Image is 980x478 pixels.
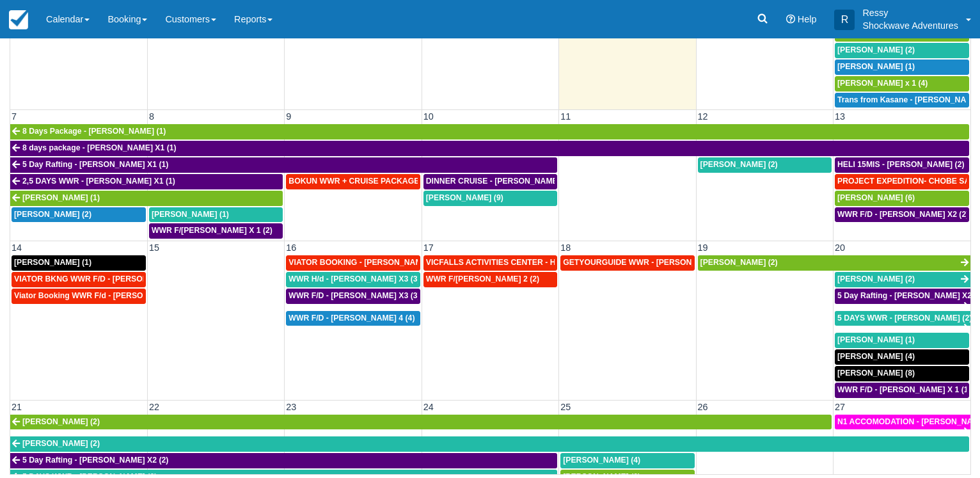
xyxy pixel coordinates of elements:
a: DINNER CRUISE - [PERSON_NAME] X 1 (1) [423,174,557,189]
a: [PERSON_NAME] (2) [10,436,969,452]
a: HELI 15MIS - [PERSON_NAME] (2) [835,157,969,173]
a: Viator Booking WWR F/d - [PERSON_NAME] X 1 (1) [12,289,146,304]
p: Shockwave Adventures [862,19,958,32]
a: [PERSON_NAME] x 1 (4) [835,76,969,92]
a: 5 Day Rafting - [PERSON_NAME] X1 (1) [10,157,557,173]
span: [PERSON_NAME] (2) [22,417,100,426]
a: [PERSON_NAME] (2) [12,207,146,223]
span: [PERSON_NAME] (2) [700,258,778,267]
span: 9 [285,111,292,122]
span: 13 [834,111,846,122]
a: [PERSON_NAME] (4) [835,349,969,365]
span: 23 [285,402,297,412]
a: [PERSON_NAME] (8) [835,366,969,381]
span: [PERSON_NAME] (8) [837,369,915,378]
a: 5 DAYS WWR - [PERSON_NAME] (2) [835,311,970,326]
span: 11 [559,111,572,122]
span: [PERSON_NAME] (1) [837,62,915,71]
a: 5 Day Rafting - [PERSON_NAME] X2 (2) [10,453,557,468]
span: VIATOR BOOKING - [PERSON_NAME] X 4 (4) [288,258,455,267]
a: VIATOR BOOKING - [PERSON_NAME] X 4 (4) [286,255,420,271]
a: WWR F/D - [PERSON_NAME] X2 (2) [835,207,969,223]
span: 25 [559,402,572,412]
span: 16 [285,243,297,253]
span: 2,5 DAYS WWR - [PERSON_NAME] X1 (1) [22,177,175,186]
a: 2,5 DAYS WWR - [PERSON_NAME] X1 (1) [10,174,283,189]
span: 5 Day Rafting - [PERSON_NAME] X2 (2) [22,456,168,465]
a: [PERSON_NAME] (9) [423,191,557,206]
a: BOKUN WWR + CRUISE PACKAGE - [PERSON_NAME] South X 2 (2) [286,174,420,189]
span: Help [798,14,817,24]
span: VIATOR BKNG WWR F/D - [PERSON_NAME] X 1 (1) [14,275,204,283]
a: WWR F/D - [PERSON_NAME] 4 (4) [286,311,420,326]
a: [PERSON_NAME] (1) [10,191,283,206]
span: BOKUN WWR + CRUISE PACKAGE - [PERSON_NAME] South X 2 (2) [288,177,542,186]
span: [PERSON_NAME] (1) [22,193,100,202]
a: PROJECT EXPEDITION- CHOBE SAFARI - [GEOGRAPHIC_DATA][PERSON_NAME] 2 (2) [835,174,969,189]
a: [PERSON_NAME] (2) [835,43,969,58]
span: [PERSON_NAME] (2) [837,275,915,283]
span: GETYOURGUIDE WWR - [PERSON_NAME] X 9 (9) [563,258,747,267]
a: VICFALLS ACTIVITIES CENTER - HELICOPTER -[PERSON_NAME] X 4 (4) [423,255,557,271]
span: WWR F/D - [PERSON_NAME] 4 (4) [288,314,415,323]
span: 5 DAYS WWR - [PERSON_NAME] (2) [837,314,972,323]
span: [PERSON_NAME] (6) [837,193,915,202]
span: [PERSON_NAME] (2) [14,210,91,219]
span: [PERSON_NAME] (4) [563,456,640,465]
span: 8 days package - [PERSON_NAME] X1 (1) [22,143,177,152]
span: 20 [834,243,846,253]
div: R [834,10,855,30]
a: WWR H/d - [PERSON_NAME] X3 (3) [286,272,420,287]
span: 26 [697,402,709,412]
span: 10 [422,111,435,122]
a: Trans from Kasane - [PERSON_NAME] X4 (4) [835,93,969,108]
a: 5 Day Rafting - [PERSON_NAME] X2 (2) [835,289,970,304]
a: [PERSON_NAME] (6) [835,191,969,206]
a: WWR F/D - [PERSON_NAME] X 1 (1) [835,383,969,398]
span: 21 [10,402,23,412]
span: [PERSON_NAME] (1) [14,258,91,267]
a: [PERSON_NAME] (2) [698,255,970,271]
span: WWR F/[PERSON_NAME] 2 (2) [426,275,539,283]
a: GETYOURGUIDE WWR - [PERSON_NAME] X 9 (9) [560,255,694,271]
a: [PERSON_NAME] (1) [835,60,969,75]
span: WWR F/D - [PERSON_NAME] X3 (3) [288,291,420,300]
a: [PERSON_NAME] (2) [10,415,832,430]
span: [PERSON_NAME] x 1 (4) [837,79,928,88]
a: WWR F/[PERSON_NAME] X 1 (2) [149,223,283,239]
span: 15 [148,243,161,253]
span: [PERSON_NAME] (9) [426,193,503,202]
i: Help [786,15,795,24]
span: WWR F/D - [PERSON_NAME] X 1 (1) [837,385,971,394]
span: 18 [559,243,572,253]
a: 8 Days Package - [PERSON_NAME] (1) [10,124,969,139]
span: WWR F/[PERSON_NAME] X 1 (2) [152,226,273,235]
span: 19 [697,243,709,253]
span: [PERSON_NAME] (1) [152,210,229,219]
a: VIATOR BKNG WWR F/D - [PERSON_NAME] X 1 (1) [12,272,146,287]
a: WWR F/[PERSON_NAME] 2 (2) [423,272,557,287]
span: Viator Booking WWR F/d - [PERSON_NAME] X 1 (1) [14,291,204,300]
span: [PERSON_NAME] (2) [700,160,778,169]
span: 17 [422,243,435,253]
a: [PERSON_NAME] (2) [835,272,970,287]
span: [PERSON_NAME] (4) [837,352,915,361]
a: [PERSON_NAME] (1) [149,207,283,223]
span: 12 [697,111,709,122]
span: 24 [422,402,435,412]
span: WWR F/D - [PERSON_NAME] X2 (2) [837,210,968,219]
a: WWR F/D - [PERSON_NAME] X3 (3) [286,289,420,304]
a: [PERSON_NAME] (1) [12,255,146,271]
a: [PERSON_NAME] (1) [835,333,969,348]
span: 7 [10,111,18,122]
span: WWR H/d - [PERSON_NAME] X3 (3) [288,275,420,283]
img: checkfront-main-nav-mini-logo.png [9,10,28,29]
a: [PERSON_NAME] (4) [560,453,694,468]
span: [PERSON_NAME] (2) [22,439,100,448]
span: [PERSON_NAME] (2) [837,45,915,54]
a: N1 ACCOMODATION - [PERSON_NAME] X 2 (2) [835,415,970,430]
span: DINNER CRUISE - [PERSON_NAME] X 1 (1) [426,177,586,186]
span: VICFALLS ACTIVITIES CENTER - HELICOPTER -[PERSON_NAME] X 4 (4) [426,258,697,267]
span: 27 [834,402,846,412]
span: 22 [148,402,161,412]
